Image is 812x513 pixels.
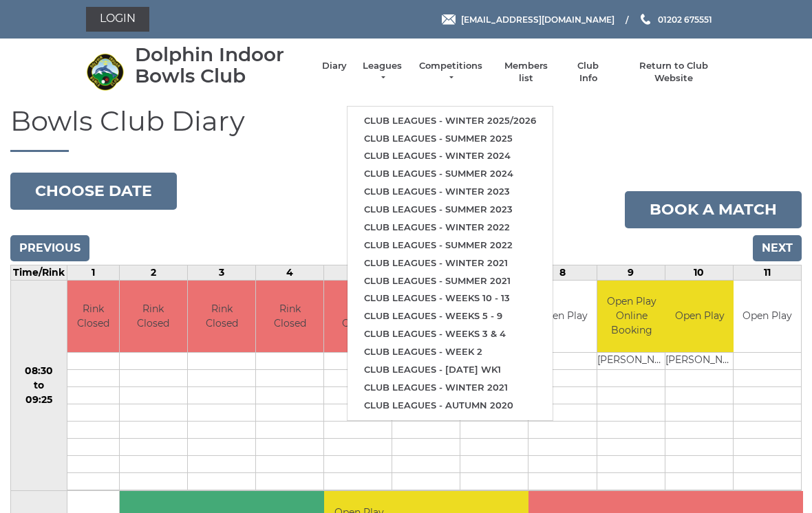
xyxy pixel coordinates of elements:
a: Club leagues - Summer 2022 [348,237,553,254]
a: Club leagues - Summer 2023 [348,201,553,219]
a: Phone us 01202 675551 [639,13,712,26]
td: 8 [528,265,597,280]
a: Club leagues - Weeks 3 & 4 [348,325,553,343]
td: 3 [188,265,256,280]
td: 10 [665,265,733,280]
td: Open Play [734,281,801,353]
img: Dolphin Indoor Bowls Club [86,53,124,91]
a: Club leagues - Summer 2021 [348,272,553,290]
a: Leagues [361,60,404,85]
input: Previous [10,235,89,261]
a: Club leagues - [DATE] wk1 [348,361,553,379]
ul: Leagues [347,106,553,421]
span: [EMAIL_ADDRESS][DOMAIN_NAME] [461,14,615,24]
a: Club leagues - Weeks 10 - 13 [348,290,553,307]
a: Club leagues - Autumn 2020 [348,397,553,415]
td: Time/Rink [11,265,67,280]
td: 9 [597,265,665,280]
input: Next [753,235,802,261]
a: Club leagues - Winter 2021 [348,254,553,272]
a: Club leagues - Summer 2024 [348,165,553,183]
a: Diary [322,60,347,72]
span: 01202 675551 [658,14,712,24]
td: 2 [119,265,187,280]
a: Competitions [418,60,484,85]
a: Book a match [625,191,802,228]
a: Club leagues - Winter 2023 [348,183,553,201]
td: Rink Closed [324,281,392,353]
a: Email [EMAIL_ADDRESS][DOMAIN_NAME] [442,13,615,26]
a: Club leagues - Winter 2022 [348,219,553,237]
a: Club leagues - Weeks 5 - 9 [348,307,553,325]
td: Open Play [665,281,735,353]
a: Return to Club Website [622,60,726,85]
td: 4 [256,265,324,280]
a: Login [86,7,149,32]
h1: Bowls Club Diary [10,106,802,152]
td: Rink Closed [256,281,323,353]
td: 1 [67,265,120,280]
div: Dolphin Indoor Bowls Club [135,44,308,87]
td: Rink Closed [188,281,255,353]
a: Club leagues - Winter 2021 [348,379,553,397]
td: 08:30 to 09:25 [11,280,67,491]
td: Open Play Online Booking [597,281,667,353]
td: Open Play [528,281,596,353]
a: Club leagues - Summer 2025 [348,130,553,148]
a: Club Info [568,60,608,85]
a: Members list [497,60,554,85]
td: [PERSON_NAME] [665,353,735,370]
a: Club leagues - Winter 2025/2026 [348,112,553,130]
td: 5 [324,265,392,280]
td: Rink Closed [67,281,119,353]
img: Email [442,14,456,25]
button: Choose date [10,173,177,210]
img: Phone us [641,14,650,25]
td: [PERSON_NAME] [597,353,667,370]
td: 11 [733,265,801,280]
a: Club leagues - Week 2 [348,343,553,361]
td: Rink Closed [120,281,187,353]
a: Club leagues - Winter 2024 [348,147,553,165]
